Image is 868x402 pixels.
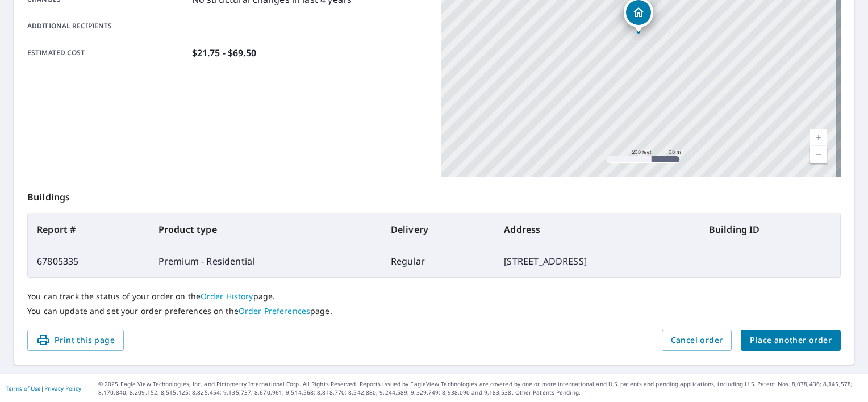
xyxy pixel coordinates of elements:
th: Delivery [382,213,495,245]
a: Current Level 17, Zoom In [810,129,827,146]
button: Print this page [27,330,124,351]
span: Place another order [750,333,832,347]
th: Report # [28,213,149,245]
a: Order Preferences [239,305,310,316]
a: Current Level 17, Zoom Out [810,146,827,163]
p: You can update and set your order preferences on the page. [27,306,841,316]
td: Premium - Residential [149,245,382,277]
p: © 2025 Eagle View Technologies, Inc. and Pictometry International Corp. All Rights Reserved. Repo... [98,380,862,397]
th: Address [495,213,700,245]
button: Place another order [741,330,841,351]
p: Estimated cost [27,46,187,60]
p: $21.75 - $69.50 [192,46,256,60]
th: Building ID [700,213,840,245]
button: Cancel order [662,330,732,351]
p: Buildings [27,177,841,213]
span: Print this page [36,333,115,347]
a: Terms of Use [6,384,41,392]
a: Privacy Policy [44,384,81,392]
p: You can track the status of your order on the page. [27,291,841,301]
td: Regular [382,245,495,277]
span: Cancel order [671,333,723,347]
p: | [6,385,81,392]
td: 67805335 [28,245,149,277]
a: Order History [201,291,253,301]
th: Product type [149,213,382,245]
p: Additional recipients [27,21,187,31]
td: [STREET_ADDRESS] [495,245,700,277]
